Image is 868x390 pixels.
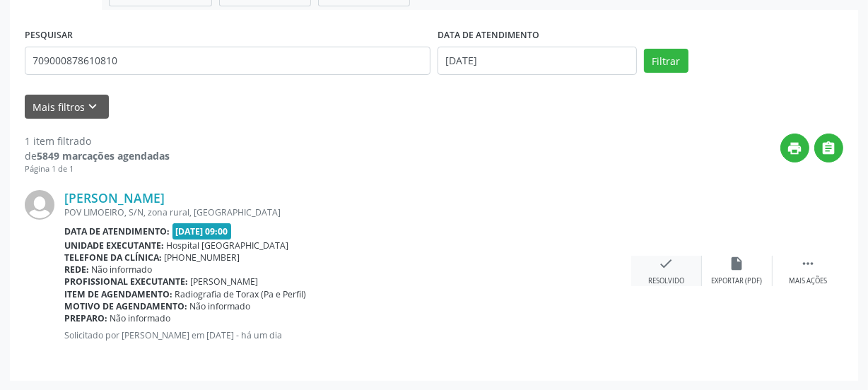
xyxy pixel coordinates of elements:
[787,141,803,156] i: print
[438,25,539,47] label: DATA DE ATENDIMENTO
[712,276,763,286] div: Exportar (PDF)
[64,206,631,218] div: POV LIMOEIRO, S/N, zona rural, [GEOGRAPHIC_DATA]
[64,252,162,264] b: Telefone da clínica:
[64,225,170,237] b: Data de atendimento:
[165,252,240,264] span: [PHONE_NUMBER]
[64,276,188,288] b: Profissional executante:
[64,190,165,206] a: [PERSON_NAME]
[648,276,684,286] div: Resolvido
[438,47,637,75] input: Selecione um intervalo
[25,148,170,163] div: de
[64,264,89,276] b: Rede:
[25,47,430,75] input: Nome, CNS
[659,256,674,271] i: check
[780,134,809,162] button: print
[172,223,232,240] span: [DATE] 09:00
[821,141,837,156] i: 
[64,288,172,300] b: Item de agendamento:
[814,134,843,162] button: 
[191,276,259,288] span: [PERSON_NAME]
[190,300,251,312] span: Não informado
[644,49,688,73] button: Filtrar
[789,276,827,286] div: Mais ações
[25,95,109,119] button: Mais filtroskeyboard_arrow_down
[110,312,171,324] span: Não informado
[64,240,164,252] b: Unidade executante:
[800,256,816,271] i: 
[86,99,101,114] i: keyboard_arrow_down
[25,163,170,175] div: Página 1 de 1
[64,300,187,312] b: Motivo de agendamento:
[175,288,307,300] span: Radiografia de Torax (Pa e Perfil)
[25,134,170,148] div: 1 item filtrado
[167,240,289,252] span: Hospital [GEOGRAPHIC_DATA]
[64,312,107,324] b: Preparo:
[25,190,54,220] img: img
[64,329,631,341] p: Solicitado por [PERSON_NAME] em [DATE] - há um dia
[25,25,73,47] label: PESQUISAR
[92,264,153,276] span: Não informado
[729,256,745,271] i: insert_drive_file
[37,149,170,162] strong: 5849 marcações agendadas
